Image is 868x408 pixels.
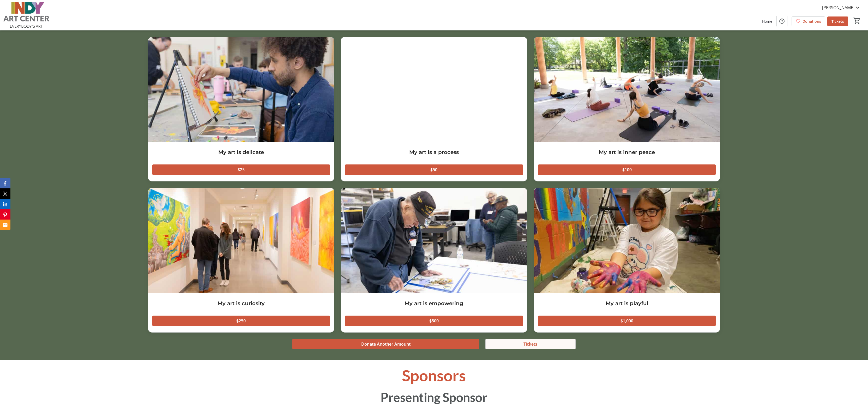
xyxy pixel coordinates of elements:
[538,165,716,175] button: $100
[341,188,527,293] img: My art is empowering
[762,19,772,24] span: Home
[523,341,537,347] span: Tickets
[803,19,821,24] span: Donations
[361,341,411,347] span: Donate Another Amount
[534,188,720,293] img: My art is playful
[430,167,437,173] span: $50
[538,149,716,156] h3: My art is inner peace
[345,165,523,175] button: $50
[402,366,466,385] span: Sponsors
[792,17,825,26] a: Donations
[818,4,865,12] button: [PERSON_NAME]
[148,37,334,142] img: My art is delicate
[827,17,848,26] a: Tickets
[152,316,330,326] button: $250
[831,19,844,24] span: Tickets
[345,316,523,326] button: $500
[3,2,50,28] img: Indy Art Center's Logo
[429,318,439,324] span: $500
[538,300,716,308] h3: My art is playful
[485,339,576,350] button: Tickets
[777,16,787,27] button: Help
[620,318,633,324] span: $1,000
[381,390,487,405] span: Presenting Sponsor
[152,165,330,175] button: $25
[236,318,246,324] span: $250
[292,339,479,350] button: Donate Another Amount
[852,16,862,26] button: Cart
[822,5,854,11] span: [PERSON_NAME]
[345,300,523,308] h3: My art is empowering
[341,37,527,142] img: My art is a process
[758,17,776,26] a: Home
[152,300,330,308] h3: My art is curiosity
[345,149,523,156] h3: My art is a process
[148,188,334,293] img: My art is curiosity
[238,167,245,173] span: $25
[622,167,632,173] span: $100
[152,149,330,156] h3: My art is delicate
[534,37,720,142] img: My art is inner peace
[538,316,716,326] button: $1,000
